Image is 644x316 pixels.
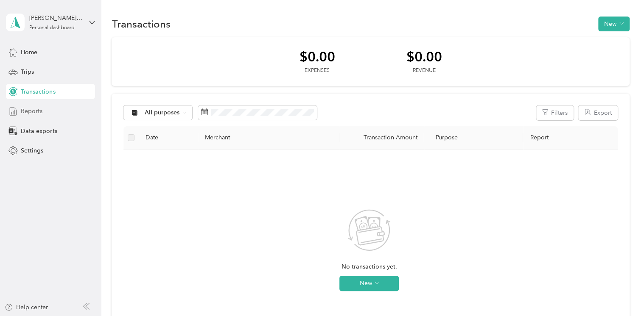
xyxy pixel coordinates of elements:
[21,87,55,96] span: Transactions
[21,67,34,76] span: Trips
[21,146,43,155] span: Settings
[339,276,399,291] button: New
[29,25,75,30] div: Personal dashboard
[198,126,339,150] th: Merchant
[431,134,458,141] span: Purpose
[112,19,170,28] h1: Transactions
[29,14,82,22] div: [PERSON_NAME][EMAIL_ADDRESS][PERSON_NAME][DOMAIN_NAME]
[406,49,442,64] div: $0.00
[299,67,335,75] div: Expenses
[536,105,574,120] button: Filters
[578,105,618,120] button: Export
[299,49,335,64] div: $0.00
[21,107,42,116] span: Reports
[145,110,180,116] span: All purposes
[406,67,442,75] div: Revenue
[342,262,397,272] span: No transactions yet.
[598,17,630,31] button: New
[5,303,48,312] button: Help center
[139,126,198,150] th: Date
[523,126,617,150] th: Report
[21,127,57,136] span: Data exports
[339,126,424,150] th: Transaction Amount
[596,269,644,316] iframe: Everlance-gr Chat Button Frame
[21,48,37,57] span: Home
